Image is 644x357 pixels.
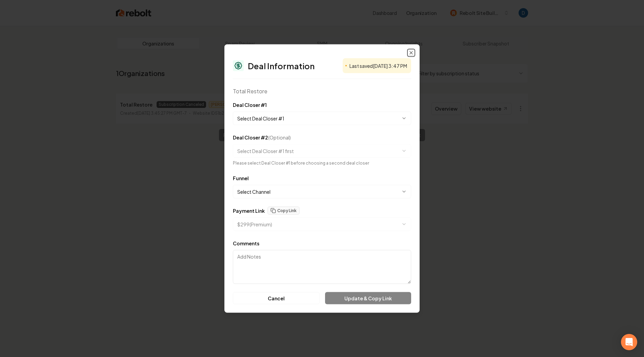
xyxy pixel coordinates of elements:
label: Comments [233,240,259,246]
button: Copy Link [267,207,300,215]
h2: Deal Information [248,62,315,70]
label: Payment Link [233,208,265,213]
label: Deal Closer #1 [233,102,267,108]
label: Deal Closer #2 [233,134,291,140]
span: (Optional) [268,134,291,140]
label: Funnel [233,175,249,181]
div: Please select Deal Closer #1 before choosing a second deal closer [233,161,411,166]
div: Total Restore [233,87,411,95]
span: Last saved [DATE] 3:47 PM [349,62,407,69]
button: Cancel [233,292,320,304]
